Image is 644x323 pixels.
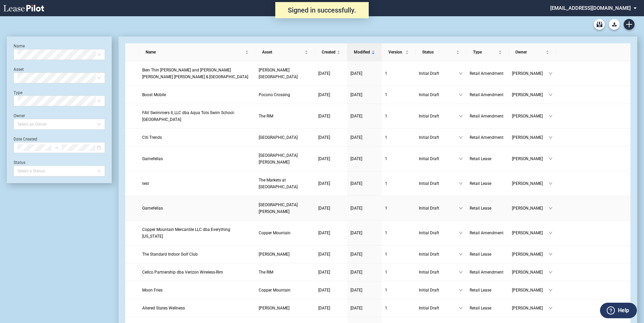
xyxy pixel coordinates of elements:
a: Retail Lease [470,205,505,212]
span: down [549,114,553,118]
a: [DATE] [350,287,378,294]
a: Archive [594,19,605,30]
label: Help [618,306,629,315]
span: down [459,93,463,97]
span: Initial Draft [419,91,459,98]
span: The Markets at Town Center [259,178,298,189]
span: [DATE] [350,270,362,275]
a: 1 [385,205,412,212]
span: Retail Amendment [470,270,503,275]
th: Created [315,43,347,61]
a: Copper Mountain [259,287,312,294]
span: down [549,181,553,186]
span: down [459,157,463,161]
span: [DATE] [318,181,330,186]
span: [PERSON_NAME] [512,205,549,212]
span: down [459,135,463,139]
a: [DATE] [350,134,378,141]
span: down [459,231,463,235]
a: [DATE] [350,269,378,276]
md-menu: Download Blank Form List [607,19,622,30]
span: [PERSON_NAME] [512,134,549,141]
span: Initial Draft [419,251,459,258]
span: Citi Trends [142,135,162,140]
span: Created [322,49,336,56]
a: 1 [385,305,412,311]
a: 1 [385,70,412,77]
span: Retail Amendment [470,71,503,76]
span: Initial Draft [419,113,459,120]
span: [PERSON_NAME] [512,269,549,276]
button: Download Blank Form [609,19,620,30]
span: Initial Draft [419,205,459,212]
th: Name [139,43,255,61]
a: Bien Thin [PERSON_NAME] and [PERSON_NAME] [PERSON_NAME] [PERSON_NAME] & [GEOGRAPHIC_DATA] [142,67,252,80]
span: [DATE] [318,114,330,119]
a: FAV Swimmers II, LLC dba Aqua Tots Swim School-[GEOGRAPHIC_DATA] [142,109,252,123]
a: Gamefellas [142,205,252,212]
span: Copper Mountain Mercantile LLC dba Everything Colorado [142,227,230,239]
span: Gamefellas [142,156,163,161]
span: Initial Draft [419,134,459,141]
span: down [549,206,553,210]
span: Moon Fries [142,288,163,293]
span: Retail Lease [470,181,491,186]
span: down [549,135,553,139]
a: 1 [385,230,412,236]
span: test [142,181,149,186]
span: Gamefellas [142,206,163,211]
th: Version [382,43,415,61]
span: The RIM [259,114,273,119]
a: [DATE] [350,91,378,98]
span: [DATE] [350,181,362,186]
span: [DATE] [350,71,362,76]
span: 1 [385,231,387,235]
a: Retail Amendment [470,113,505,120]
a: 1 [385,180,412,187]
span: The RIM [259,270,273,275]
a: [DATE] [350,251,378,258]
a: [DATE] [350,230,378,236]
a: [DATE] [318,70,344,77]
span: [DATE] [318,71,330,76]
span: [DATE] [350,252,362,257]
a: [DATE] [350,305,378,311]
a: Retail Lease [470,305,505,311]
span: 1 [385,114,387,119]
span: down [459,71,463,76]
a: Citi Trends [142,134,252,141]
span: Version [388,49,404,56]
span: 1 [385,252,387,257]
span: [PERSON_NAME] [512,70,549,77]
span: The Standard Indoor Golf Club [142,252,198,257]
span: down [549,231,553,235]
a: [DATE] [318,205,344,212]
span: Bien Thin Thi Nguyen and Gia Hieu Phong Nguyen dba Lavish Nails & SpaJohns Creek Town Center [142,68,248,79]
span: swap-right [54,145,59,150]
span: Initial Draft [419,155,459,162]
span: Retail Lease [470,206,491,211]
a: Retail Amendment [470,269,505,276]
span: Retail Amendment [470,231,503,235]
span: [DATE] [350,156,362,161]
span: 1 [385,288,387,293]
a: [DATE] [318,180,344,187]
th: Modified [347,43,382,61]
a: [GEOGRAPHIC_DATA][PERSON_NAME] [259,152,312,166]
a: Retail Lease [470,155,505,162]
a: 1 [385,251,412,258]
span: down [459,181,463,186]
span: [DATE] [318,270,330,275]
a: [PERSON_NAME] [259,251,312,258]
a: 1 [385,113,412,120]
span: Retail Lease [470,288,491,293]
span: Initial Draft [419,70,459,77]
span: 1 [385,206,387,211]
a: [DATE] [318,155,344,162]
a: [PERSON_NAME] [259,305,312,311]
a: [GEOGRAPHIC_DATA][PERSON_NAME] [259,201,312,215]
span: to [54,145,59,150]
a: The RIM [259,269,312,276]
a: 1 [385,155,412,162]
span: down [459,206,463,210]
